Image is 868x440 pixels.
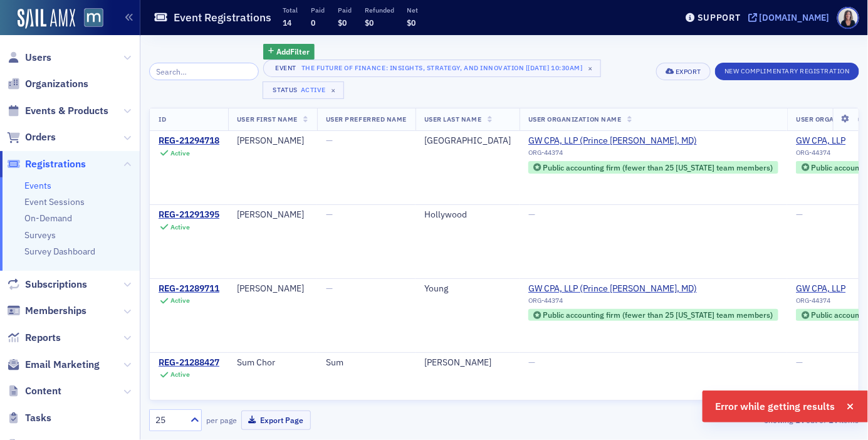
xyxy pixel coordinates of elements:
[174,10,271,25] h1: Event Registrations
[326,115,407,123] span: User Preferred Name
[25,157,86,171] span: Registrations
[24,229,56,241] a: Surveys
[24,196,85,207] a: Event Sessions
[7,411,51,425] a: Tasks
[237,135,308,147] div: [PERSON_NAME]
[283,6,298,14] p: Total
[7,384,61,398] a: Content
[424,209,511,221] div: Hollywood
[237,209,308,221] div: [PERSON_NAME]
[24,246,95,257] a: Survey Dashboard
[170,370,190,379] div: Active
[7,104,108,118] a: Events & Products
[170,223,190,231] div: Active
[159,283,219,295] div: REG-21289711
[543,312,773,318] div: Public accounting firm (fewer than 25 [US_STATE] team members)
[528,149,779,161] div: ORG-44374
[528,135,779,147] a: GW CPA, LLP (Prince [PERSON_NAME], MD)
[272,86,298,94] div: Status
[237,357,308,369] div: Sum Chor
[25,384,61,398] span: Content
[263,60,600,77] button: EventThe Future of Finance: Insights, Strategy, and Innovation [[DATE] 10:30am]×
[263,44,315,60] button: AddFilter
[25,411,51,425] span: Tasks
[528,115,622,123] span: User Organization Name
[7,77,88,91] a: Organizations
[424,115,481,123] span: User Last Name
[155,414,183,427] div: 25
[796,357,803,368] span: —
[528,357,535,368] span: —
[424,357,511,369] div: [PERSON_NAME]
[326,357,407,369] div: Sum
[528,161,779,173] div: Public accounting firm (fewer than 25 Maryland team members)
[7,278,87,291] a: Subscriptions
[365,6,394,14] p: Refunded
[837,7,859,29] span: Profile
[715,63,859,80] button: New Complimentary Registration
[263,81,344,99] button: StatusActive×
[237,283,308,295] div: [PERSON_NAME]
[424,135,511,147] div: [GEOGRAPHIC_DATA]
[326,283,333,294] span: —
[311,6,325,14] p: Paid
[656,63,711,80] button: Export
[206,414,237,426] label: per page
[631,414,859,426] div: Showing out of items
[24,212,72,224] a: On-Demand
[326,209,333,220] span: —
[715,65,859,76] a: New Complimentary Registration
[7,51,51,65] a: Users
[273,64,299,72] div: Event
[159,357,219,369] a: REG-21288427
[237,115,298,123] span: User First Name
[159,135,219,147] a: REG-21294718
[7,130,56,144] a: Orders
[676,68,701,75] div: Export
[311,18,315,28] span: 0
[18,9,75,29] img: SailAMX
[338,18,347,28] span: $0
[796,209,803,220] span: —
[528,135,697,147] span: GW CPA, LLP (Prince Frederick, MD)
[424,283,511,295] div: Young
[528,309,779,321] div: Public accounting firm (fewer than 25 Maryland team members)
[407,6,419,14] p: Net
[159,209,219,221] a: REG-21291395
[283,18,291,28] span: 14
[528,283,697,295] span: GW CPA, LLP (Prince Frederick, MD)
[338,6,352,14] p: Paid
[25,331,61,345] span: Reports
[25,104,108,118] span: Events & Products
[276,46,310,57] span: Add Filter
[25,77,88,91] span: Organizations
[301,86,326,94] div: Active
[25,278,87,291] span: Subscriptions
[760,12,830,23] div: [DOMAIN_NAME]
[241,411,311,430] button: Export Page
[698,12,741,23] div: Support
[528,296,779,309] div: ORG-44374
[328,85,339,96] span: ×
[25,130,56,144] span: Orders
[528,209,535,220] span: —
[7,358,100,372] a: Email Marketing
[543,164,773,171] div: Public accounting firm (fewer than 25 [US_STATE] team members)
[7,331,61,345] a: Reports
[585,63,596,74] span: ×
[326,135,333,146] span: —
[407,18,416,28] span: $0
[301,61,583,74] div: The Future of Finance: Insights, Strategy, and Innovation [[DATE] 10:30am]
[170,149,190,157] div: Active
[25,304,86,318] span: Memberships
[149,63,259,80] input: Search…
[25,358,100,372] span: Email Marketing
[716,399,835,414] span: Error while getting results
[75,8,103,29] a: View Homepage
[365,18,374,28] span: $0
[170,296,190,305] div: Active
